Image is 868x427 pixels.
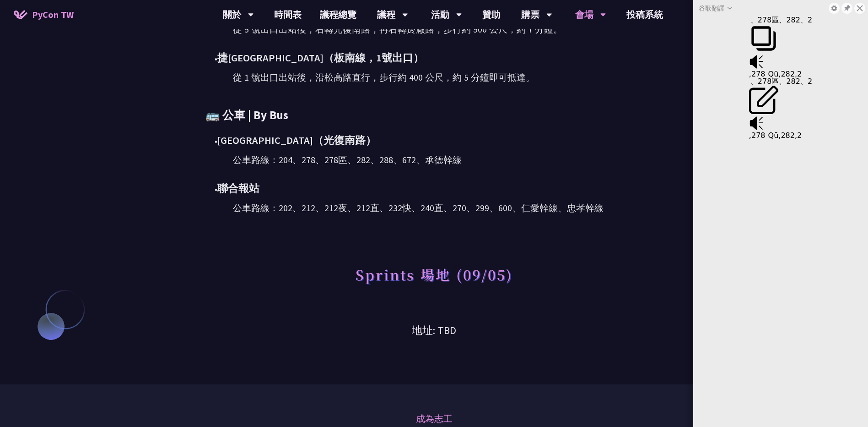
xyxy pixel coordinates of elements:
[215,54,217,64] span: •
[32,8,74,22] span: PyCon TW
[215,181,663,197] div: 聯合報站
[215,184,217,194] span: •
[215,136,217,146] span: •
[215,50,663,66] div: 捷[GEOGRAPHIC_DATA]（板南線，1號出口）
[233,201,663,215] div: 公車路線：202、212、212夜、212直、232快、240直、270、299、600、仁愛幹線、忠孝幹線
[233,71,663,84] div: 從 1 號出口出站後，沿松高路直行，步行約 400 公尺，約 5 分鐘即可抵達。
[233,22,663,36] div: 從 5 號出口出站後，右轉光復南路，再右轉菸廠路，步行約 500 公尺，約 7 分鐘。
[14,10,27,19] img: Home icon of PyCon TW 2025
[205,107,663,123] h3: 🚌 公車 | By Bus
[196,309,672,339] h3: 地址: TBD
[215,132,663,148] div: [GEOGRAPHIC_DATA]（光復南路）
[416,412,453,426] a: 成為志工
[356,261,513,288] h1: Sprints 場地 (09/05)
[5,3,83,26] a: PyCon TW
[233,153,663,167] div: 公車路線：204、278、278區、282、288、672、承德幹線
